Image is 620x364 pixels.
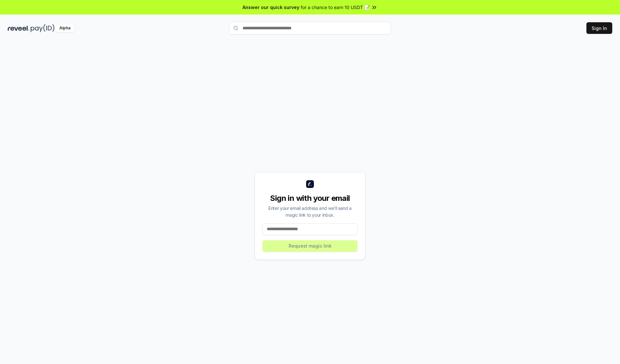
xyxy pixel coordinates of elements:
span: Answer our quick survey [243,4,299,11]
img: reveel_dark [8,24,29,32]
span: for a chance to earn 10 USDT 📝 [301,4,370,11]
div: Sign in with your email [263,193,357,203]
img: pay_id [31,24,55,32]
img: logo_small [306,180,314,188]
button: Sign In [586,22,612,34]
div: Enter your email address and we’ll send a magic link to your inbox. [263,205,357,218]
div: Alpha [56,24,74,32]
